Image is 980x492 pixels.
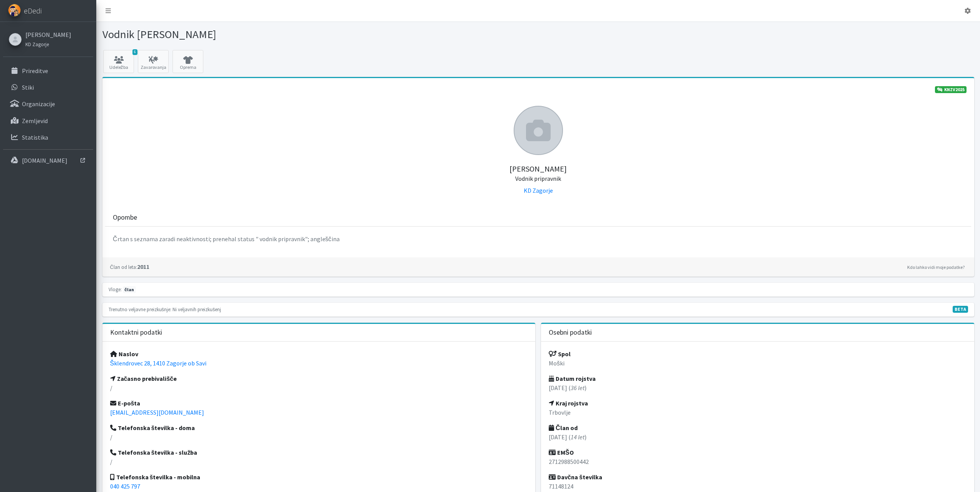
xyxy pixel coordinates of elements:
[110,155,967,183] h5: [PERSON_NAME]
[935,86,967,93] a: KNZV2025
[549,482,967,491] p: 71148124
[113,234,963,243] p: Črtan s seznama zaradi neaktivnosti; prenehal status " vodnik pripravnik"; angleščina
[110,457,528,466] p: /
[571,384,585,392] em: 36 let
[110,350,138,358] strong: Naslov
[549,383,967,392] p: [DATE] ( )
[102,28,536,41] h1: Vodnik [PERSON_NAME]
[3,153,93,168] a: [DOMAIN_NAME]
[110,482,140,490] a: 040 425 797
[524,187,553,194] a: KD Zagorje
[132,49,137,55] span: 6
[549,408,967,417] p: Trbovlje
[110,424,195,432] strong: Telefonska številka - doma
[22,133,48,141] p: Statistika
[549,449,574,456] strong: EMŠO
[173,50,203,73] a: Oprema
[123,286,136,293] span: član
[110,264,137,270] small: Član od leta:
[22,67,48,75] p: Prireditve
[3,80,93,95] a: Stiki
[138,50,169,73] a: Zavarovanja
[953,306,968,313] span: V fazi razvoja
[905,263,967,272] a: Kdo lahko vidi moje podatke?
[22,83,34,91] p: Stiki
[110,399,141,407] strong: E-pošta
[173,306,221,312] small: Ni veljavnih preizkušenj
[110,473,201,481] strong: Telefonska številka - mobilna
[110,375,177,382] strong: Začasno prebivališče
[25,41,49,47] small: KD Zagorje
[103,50,134,73] a: 6 Udeležba
[110,263,149,270] strong: 2011
[25,39,71,48] a: KD Zagorje
[110,329,162,337] h3: Kontaktni podatki
[110,409,204,416] a: [EMAIL_ADDRESS][DOMAIN_NAME]
[549,424,578,432] strong: Član od
[3,96,93,112] a: Organizacije
[109,286,122,292] small: Vloge:
[3,113,93,128] a: Zemljevid
[22,117,48,125] p: Zemljevid
[22,100,55,108] p: Organizacije
[549,359,967,368] p: Moški
[110,432,528,442] p: /
[110,359,207,367] a: Šklendrovec 28, 1410 Zagorje ob Savi
[549,375,596,382] strong: Datum rojstva
[24,5,42,17] span: eDedi
[3,130,93,145] a: Statistika
[549,432,967,442] p: [DATE] ( )
[515,175,561,182] small: Vodnik pripravnik
[113,213,137,222] h3: Opombe
[549,473,602,481] strong: Davčna številka
[549,350,571,358] strong: Spol
[549,329,592,337] h3: Osebni podatki
[22,157,67,164] p: [DOMAIN_NAME]
[109,306,171,312] small: Trenutno veljavne preizkušnje:
[549,399,588,407] strong: Kraj rojstva
[549,457,967,466] p: 2712988500442
[571,433,585,441] em: 14 let
[110,449,198,456] strong: Telefonska številka - služba
[110,383,528,392] p: /
[25,30,71,39] a: [PERSON_NAME]
[8,4,21,17] img: eDedi
[3,63,93,78] a: Prireditve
